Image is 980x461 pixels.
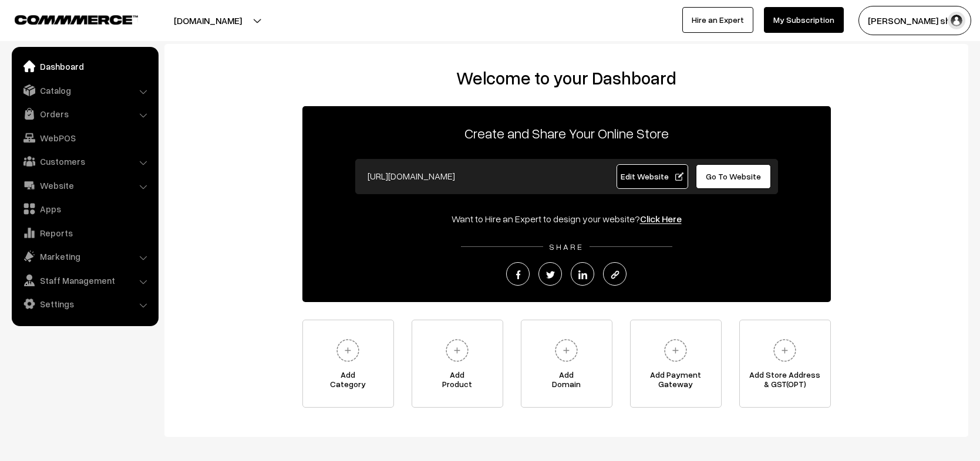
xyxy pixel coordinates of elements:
a: Go To Website [696,164,772,189]
a: Dashboard [15,56,154,77]
span: SHARE [543,242,590,252]
a: Click Here [640,213,682,225]
a: COMMMERCE [15,12,117,26]
a: Settings [15,293,154,314]
a: Marketing [15,246,154,267]
button: [DOMAIN_NAME] [133,6,283,35]
a: Add PaymentGateway [630,320,722,408]
a: My Subscription [764,7,844,33]
span: Edit Website [621,171,683,181]
a: Hire an Expert [682,7,753,33]
h2: Welcome to your Dashboard [176,67,957,89]
img: COMMMERCE [15,15,138,24]
div: Want to Hire an Expert to design your website? [302,212,831,226]
button: [PERSON_NAME] sha… [858,6,971,35]
a: Customers [15,151,154,172]
img: plus.svg [769,334,801,367]
img: plus.svg [550,334,582,367]
img: plus.svg [659,334,692,367]
span: Add Payment Gateway [631,370,721,394]
a: AddProduct [412,320,503,408]
a: Staff Management [15,270,154,291]
span: Go To Website [706,171,761,181]
a: WebPOS [15,127,154,148]
img: plus.svg [441,334,473,367]
a: Website [15,175,154,196]
span: Add Store Address & GST(OPT) [740,370,830,394]
a: Orders [15,103,154,124]
a: Add Store Address& GST(OPT) [739,320,831,408]
span: Add Category [303,370,393,394]
span: Add Domain [521,370,612,394]
img: plus.svg [332,334,364,367]
p: Create and Share Your Online Store [302,123,831,144]
a: Reports [15,222,154,243]
a: AddCategory [302,320,394,408]
a: Apps [15,198,154,219]
span: Add Product [412,370,503,394]
a: Catalog [15,80,154,101]
a: Edit Website [617,164,688,189]
img: user [948,12,965,29]
a: AddDomain [521,320,612,408]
